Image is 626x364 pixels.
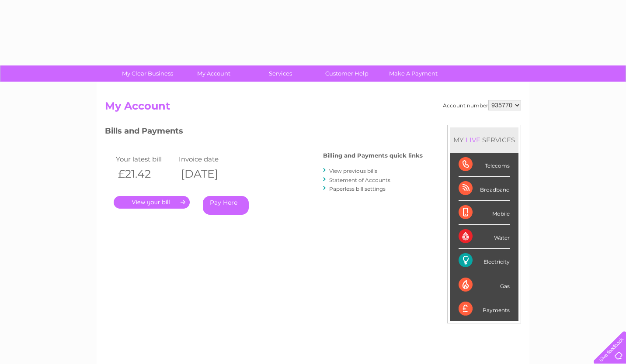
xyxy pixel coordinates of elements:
a: My Clear Business [111,65,184,82]
a: Make A Payment [377,65,449,82]
div: Electricity [459,249,510,273]
a: My Account [178,65,250,82]
div: Mobile [459,201,510,225]
h3: Bills and Payments [105,125,423,140]
td: Your latest bill [114,153,177,165]
th: £21.42 [114,165,177,183]
div: Gas [459,273,510,297]
div: LIVE [464,136,482,144]
a: Customer Help [311,65,383,82]
a: . [114,196,190,209]
a: View previous bills [329,168,377,174]
td: Invoice date [177,153,240,165]
th: [DATE] [177,165,240,183]
div: Account number [443,100,521,110]
a: Services [244,65,316,82]
div: Broadband [459,177,510,201]
a: Pay Here [203,196,249,215]
h2: My Account [105,100,521,117]
div: Payments [459,297,510,321]
a: Paperless bill settings [329,185,386,192]
a: Statement of Accounts [329,177,390,183]
div: Telecoms [459,153,510,177]
div: MY SERVICES [450,127,518,152]
h4: Billing and Payments quick links [323,152,423,159]
div: Water [459,225,510,249]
